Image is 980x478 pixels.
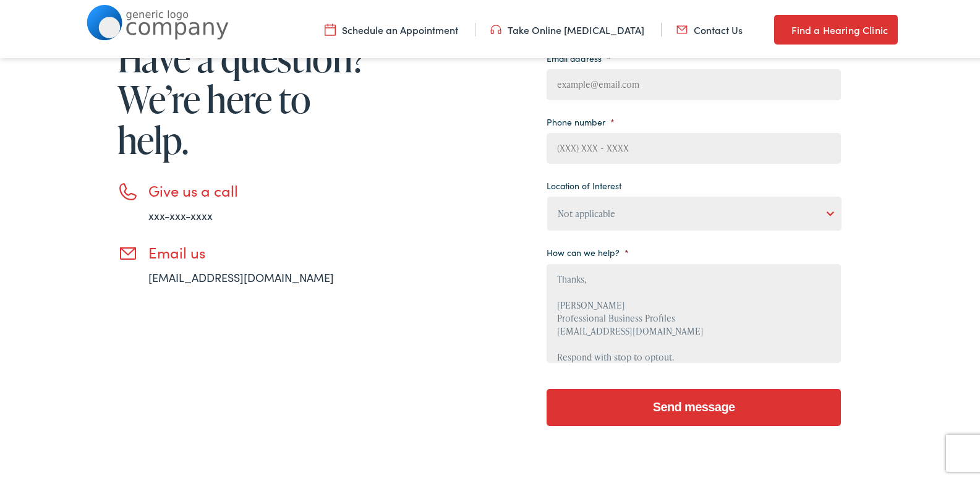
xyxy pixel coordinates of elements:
h3: Email us [148,241,371,259]
input: example@email.com [547,67,841,98]
a: Contact Us [676,20,743,34]
label: How can we help? [547,244,629,255]
h3: Give us a call [148,179,371,197]
input: Send message [547,386,841,424]
label: Phone number [547,114,615,125]
input: (XXX) XXX - XXXX [547,130,841,161]
img: utility icon [676,20,688,34]
label: Location of Interest [547,177,621,189]
a: xxx-xxx-xxxx [148,205,213,221]
a: [EMAIL_ADDRESS][DOMAIN_NAME] [148,267,334,283]
a: Find a Hearing Clinic [774,12,898,42]
a: Schedule an Appointment [325,20,458,34]
img: utility icon [490,20,501,34]
img: utility icon [774,20,785,35]
label: Email address [547,50,611,61]
a: Take Online [MEDICAL_DATA] [490,20,644,34]
img: utility icon [325,20,336,34]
